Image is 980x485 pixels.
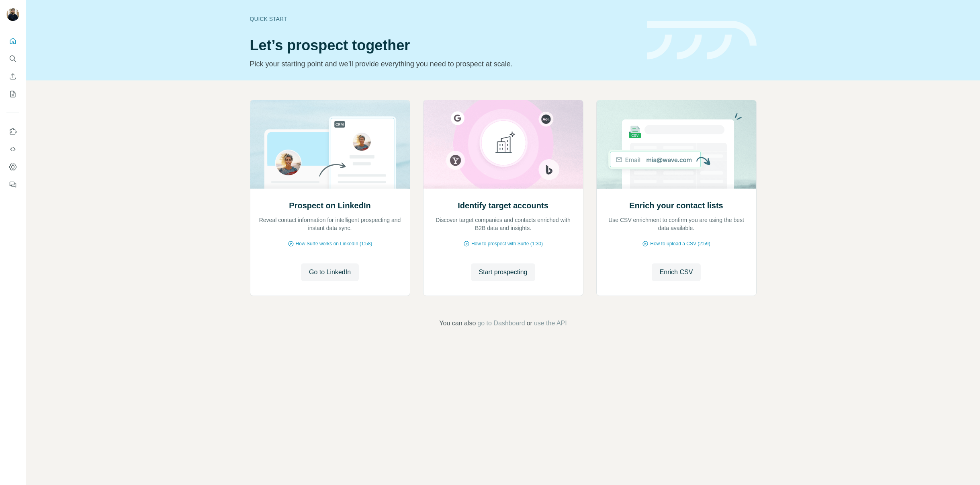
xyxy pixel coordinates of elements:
[534,319,567,328] button: use the API
[432,216,575,232] p: Discover target companies and contacts enriched with B2B data and insights.
[309,267,351,277] span: Go to LinkedIn
[250,58,637,70] p: Pick your starting point and we’ll provide everything you need to prospect at scale.
[477,319,525,328] button: go to Dashboard
[6,142,19,156] button: Use Surfe API
[301,263,359,281] button: Go to LinkedIn
[596,100,757,189] img: Enrich your contact lists
[250,100,410,189] img: Prospect on LinkedIn
[471,240,543,247] span: How to prospect with Surfe (1:30)
[6,160,19,174] button: Dashboard
[289,200,370,211] h2: Prospect on LinkedIn
[479,267,528,277] span: Start prospecting
[296,240,372,247] span: How Surfe works on LinkedIn (1:58)
[250,37,637,53] h1: Let’s prospect together
[6,8,19,21] img: Avatar
[6,87,19,101] button: My lists
[250,15,637,23] div: Quick start
[660,267,693,277] span: Enrich CSV
[458,200,548,211] h2: Identify target accounts
[6,69,19,84] button: Enrich CSV
[652,263,701,281] button: Enrich CSV
[629,200,723,211] h2: Enrich your contact lists
[6,124,19,139] button: Use Surfe on LinkedIn
[647,21,757,60] img: banner
[605,216,748,232] p: Use CSV enrichment to confirm you are using the best data available.
[6,34,19,48] button: Quick start
[650,240,710,247] span: How to upload a CSV (2:59)
[423,100,583,189] img: Identify target accounts
[258,216,402,232] p: Reveal contact information for intelligent prospecting and instant data sync.
[527,319,532,328] span: or
[471,263,536,281] button: Start prospecting
[439,319,476,328] span: You can also
[6,51,19,66] button: Search
[6,177,19,192] button: Feedback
